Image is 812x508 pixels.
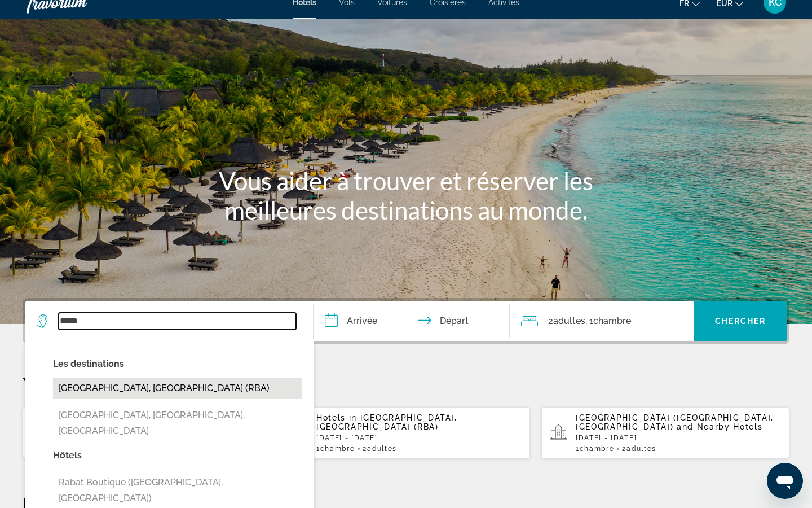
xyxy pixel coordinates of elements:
span: and Nearby Hotels [677,422,763,431]
span: Adultes [626,445,656,453]
span: Chambre [580,445,615,453]
button: [GEOGRAPHIC_DATA], [GEOGRAPHIC_DATA] (RBA) [53,378,302,399]
span: 1 [316,445,355,453]
span: Chambre [320,445,355,453]
button: [GEOGRAPHIC_DATA], [GEOGRAPHIC_DATA], [GEOGRAPHIC_DATA] [53,405,302,442]
span: 2 [363,445,396,453]
p: Les destinations [53,356,302,372]
button: Hotels in [GEOGRAPHIC_DATA], [GEOGRAPHIC_DATA] (RBA)[DATE] - [DATE]1Chambre2Adultes [282,406,530,459]
span: 2 [622,445,656,453]
span: Chercher [715,317,766,326]
p: Hôtels [53,448,302,463]
span: [GEOGRAPHIC_DATA], [GEOGRAPHIC_DATA] (RBA) [316,413,457,431]
span: 2 [548,313,585,329]
span: 1 [576,445,614,453]
p: Your Recent Searches [23,373,789,395]
iframe: Bouton de lancement de la fenêtre de messagerie [767,463,803,499]
span: Adultes [553,316,585,326]
p: [DATE] - [DATE] [576,434,780,442]
span: , 1 [585,313,631,329]
button: Chercher [694,301,787,341]
span: Chambre [593,316,631,326]
button: [GEOGRAPHIC_DATA] ([GEOGRAPHIC_DATA], [GEOGRAPHIC_DATA]) and Nearby Hotels[DATE] - [DATE]1Chambre... [541,406,789,459]
button: Hotels in [GEOGRAPHIC_DATA], [GEOGRAPHIC_DATA] (RBA)[DATE] - [DATE]1Chambre2Adultes [23,406,271,459]
div: Search widget [25,301,787,341]
button: Check in and out dates [314,301,510,341]
span: Hotels in [316,413,357,422]
p: [DATE] - [DATE] [316,434,521,442]
span: [GEOGRAPHIC_DATA] ([GEOGRAPHIC_DATA], [GEOGRAPHIC_DATA]) [576,413,774,431]
h1: Vous aider à trouver et réserver les meilleures destinations au monde. [195,166,617,225]
button: Travelers: 2 adults, 0 children [510,301,695,341]
span: Adultes [367,445,397,453]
